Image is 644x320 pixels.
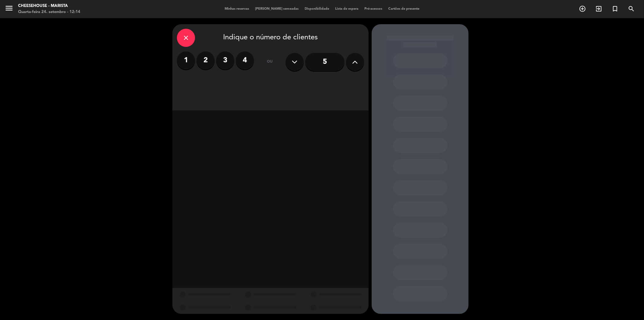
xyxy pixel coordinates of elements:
i: exit_to_app [595,5,602,12]
label: 4 [236,51,254,70]
span: Lista de espera [332,7,361,11]
div: Quarta-feira 24. setembro - 12:14 [18,9,80,15]
label: 2 [197,51,215,70]
i: turned_in_not [611,5,619,12]
span: [PERSON_NAME] semeadas [252,7,302,11]
i: add_circle_outline [579,5,586,12]
i: close [182,34,190,41]
label: 1 [177,51,195,70]
span: Pré-acessos [361,7,385,11]
button: menu [5,4,14,15]
i: menu [5,4,14,13]
div: ou [260,51,280,73]
span: Disponibilidade [302,7,332,11]
span: Cartões de presente [385,7,422,11]
div: Cheesehouse - Marista [18,3,80,9]
div: Indique o número de clientes [177,29,364,47]
span: Minhas reservas [222,7,252,11]
i: search [628,5,635,12]
label: 3 [216,51,234,70]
